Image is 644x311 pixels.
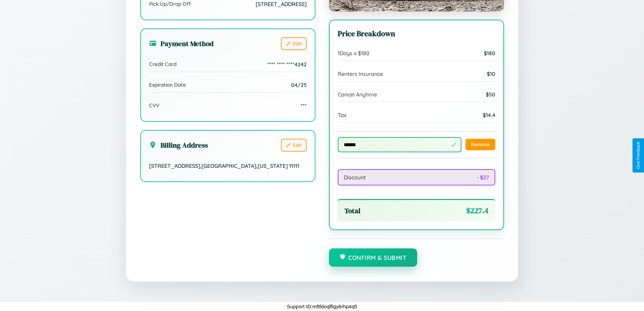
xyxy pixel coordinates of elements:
span: Pick Up/Drop Off [149,1,191,7]
span: $ 50 [486,91,495,98]
span: Total [344,206,360,216]
span: [STREET_ADDRESS] , [GEOGRAPHIC_DATA] , [US_STATE] 11111 [149,162,299,169]
h3: Billing Address [149,140,208,150]
h3: Payment Method [149,39,214,48]
span: $ 180 [484,50,495,57]
span: 1 Days x $ 180 [338,50,369,57]
span: Discount [344,174,366,181]
button: Edit [281,139,307,152]
h3: Price Breakdown [338,28,495,39]
div: Give Feedback [636,142,641,169]
span: 04/25 [291,82,307,88]
span: [STREET_ADDRESS] [256,1,307,7]
span: Renters Insurance [338,70,383,77]
span: Expiration Date [149,82,186,88]
span: Credit Card [149,61,176,67]
span: Cancel Anytime [338,91,377,98]
span: - $ 27 [477,174,489,181]
span: Tax [338,112,347,118]
span: $ 14.4 [483,112,495,118]
button: Remove [466,139,495,150]
button: Confirm & Submit [329,248,418,267]
span: $ 10 [487,70,495,77]
span: CVV [149,102,159,109]
p: Support ID: mftfdoqffigy6rhp4q5 [287,302,357,311]
button: Edit [281,37,307,50]
span: $ 227.4 [466,205,488,216]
